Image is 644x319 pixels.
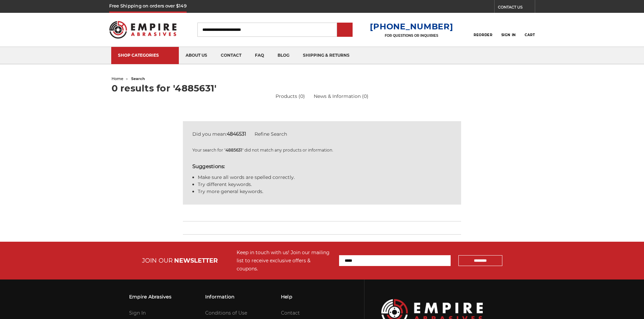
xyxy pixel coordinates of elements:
[225,148,242,153] strong: 4885631
[271,47,296,64] a: blog
[205,310,247,316] a: Conditions of Use
[276,93,305,100] a: Products (0)
[112,76,123,81] a: home
[192,131,452,138] div: Did you mean:
[370,22,453,31] a: [PHONE_NUMBER]
[525,22,535,37] a: Cart
[214,47,248,64] a: contact
[237,248,332,273] div: Keep in touch with us! Join our mailing list to receive exclusive offers & coupons.
[192,147,452,153] p: Your search for " " did not match any products or information.
[248,47,271,64] a: faq
[281,290,327,304] h3: Help
[131,76,145,81] span: search
[129,290,171,304] h3: Empire Abrasives
[109,17,177,43] img: Empire Abrasives
[174,257,218,264] span: NEWSLETTER
[179,47,214,64] a: about us
[255,131,287,137] a: Refine Search
[281,310,300,316] a: Contact
[338,23,352,37] input: Submit
[314,93,368,100] a: News & Information (0)
[129,310,146,316] a: Sign In
[198,174,452,181] li: Make sure all words are spelled correctly.
[370,33,453,38] p: FOR QUESTIONS OR INQUIRIES
[142,257,173,264] span: JOIN OUR
[474,22,492,37] a: Reorder
[111,47,179,64] a: SHOP CATEGORIES
[525,33,535,37] span: Cart
[501,33,516,37] span: Sign In
[296,47,356,64] a: shipping & returns
[474,33,492,37] span: Reorder
[227,131,246,137] strong: 4846531
[198,188,452,195] li: Try more general keywords.
[118,53,172,58] div: SHOP CATEGORIES
[498,3,535,13] a: CONTACT US
[205,290,247,304] h3: Information
[192,163,452,170] h5: Suggestions:
[112,84,533,93] h1: 0 results for '4885631'
[198,181,452,188] li: Try different keywords.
